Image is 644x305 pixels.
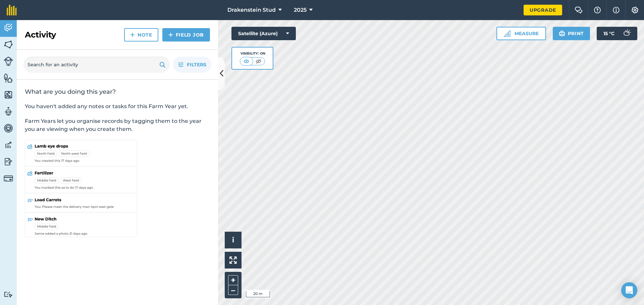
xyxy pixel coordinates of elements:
button: Filters [173,57,211,73]
img: svg+xml;base64,PD94bWwgdmVyc2lvbj0iMS4wIiBlbmNvZGluZz0idXRmLTgiPz4KPCEtLSBHZW5lcmF0b3I6IEFkb2JlIE... [620,27,633,40]
img: svg+xml;base64,PHN2ZyB4bWxucz0iaHR0cDovL3d3dy53My5vcmcvMjAwMC9zdmciIHdpZHRoPSI1NiIgaGVpZ2h0PSI2MC... [4,73,13,83]
img: A question mark icon [593,7,601,13]
button: – [228,285,238,295]
p: You haven't added any notes or tasks for this Farm Year yet. [25,102,210,110]
img: svg+xml;base64,PD94bWwgdmVyc2lvbj0iMS4wIiBlbmNvZGluZz0idXRmLTgiPz4KPCEtLSBHZW5lcmF0b3I6IEFkb2JlIE... [4,123,13,133]
button: Satellite (Azure) [231,27,296,40]
button: + [228,275,238,285]
span: 2025 [294,6,307,14]
input: Search for an activity [23,57,170,73]
img: Ruler icon [504,30,511,37]
span: Drakenstein Stud [227,6,276,14]
img: Two speech bubbles overlapping with the left bubble in the forefront [575,7,583,13]
img: fieldmargin Logo [7,5,17,15]
img: Four arrows, one pointing top left, one top right, one bottom right and the last bottom left [229,256,237,264]
img: svg+xml;base64,PHN2ZyB4bWxucz0iaHR0cDovL3d3dy53My5vcmcvMjAwMC9zdmciIHdpZHRoPSI1MCIgaGVpZ2h0PSI0MC... [242,58,251,65]
img: svg+xml;base64,PD94bWwgdmVyc2lvbj0iMS4wIiBlbmNvZGluZz0idXRmLTgiPz4KPCEtLSBHZW5lcmF0b3I6IEFkb2JlIE... [4,291,13,298]
img: svg+xml;base64,PHN2ZyB4bWxucz0iaHR0cDovL3d3dy53My5vcmcvMjAwMC9zdmciIHdpZHRoPSI1NiIgaGVpZ2h0PSI2MC... [4,90,13,100]
img: svg+xml;base64,PHN2ZyB4bWxucz0iaHR0cDovL3d3dy53My5vcmcvMjAwMC9zdmciIHdpZHRoPSI1NiIgaGVpZ2h0PSI2MC... [4,40,13,50]
img: svg+xml;base64,PD94bWwgdmVyc2lvbj0iMS4wIiBlbmNvZGluZz0idXRmLTgiPz4KPCEtLSBHZW5lcmF0b3I6IEFkb2JlIE... [4,157,13,167]
img: svg+xml;base64,PD94bWwgdmVyc2lvbj0iMS4wIiBlbmNvZGluZz0idXRmLTgiPz4KPCEtLSBHZW5lcmF0b3I6IEFkb2JlIE... [4,23,13,33]
span: i [232,236,234,244]
div: Visibility: On [240,51,265,56]
button: Measure [496,27,546,40]
a: Field Job [162,28,210,42]
a: Note [124,28,158,42]
h2: Activity [25,29,56,40]
span: 15 ° C [603,27,614,40]
img: svg+xml;base64,PHN2ZyB4bWxucz0iaHR0cDovL3d3dy53My5vcmcvMjAwMC9zdmciIHdpZHRoPSIxNyIgaGVpZ2h0PSIxNy... [613,6,620,14]
img: svg+xml;base64,PHN2ZyB4bWxucz0iaHR0cDovL3d3dy53My5vcmcvMjAwMC9zdmciIHdpZHRoPSIxOSIgaGVpZ2h0PSIyNC... [559,29,565,37]
img: svg+xml;base64,PD94bWwgdmVyc2lvbj0iMS4wIiBlbmNvZGluZz0idXRmLTgiPz4KPCEtLSBHZW5lcmF0b3I6IEFkb2JlIE... [4,57,13,66]
img: svg+xml;base64,PD94bWwgdmVyc2lvbj0iMS4wIiBlbmNvZGluZz0idXRmLTgiPz4KPCEtLSBHZW5lcmF0b3I6IEFkb2JlIE... [4,174,13,183]
a: Upgrade [524,5,562,15]
button: i [225,232,241,248]
img: svg+xml;base64,PHN2ZyB4bWxucz0iaHR0cDovL3d3dy53My5vcmcvMjAwMC9zdmciIHdpZHRoPSIxNCIgaGVpZ2h0PSIyNC... [130,31,135,39]
img: A cog icon [631,7,639,13]
p: Farm Years let you organise records by tagging them to the year you are viewing when you create t... [25,117,210,133]
img: svg+xml;base64,PD94bWwgdmVyc2lvbj0iMS4wIiBlbmNvZGluZz0idXRmLTgiPz4KPCEtLSBHZW5lcmF0b3I6IEFkb2JlIE... [4,140,13,150]
button: Print [553,27,590,40]
img: svg+xml;base64,PD94bWwgdmVyc2lvbj0iMS4wIiBlbmNvZGluZz0idXRmLTgiPz4KPCEtLSBHZW5lcmF0b3I6IEFkb2JlIE... [4,106,13,117]
img: svg+xml;base64,PHN2ZyB4bWxucz0iaHR0cDovL3d3dy53My5vcmcvMjAwMC9zdmciIHdpZHRoPSIxOSIgaGVpZ2h0PSIyNC... [159,61,166,69]
span: Filters [187,61,206,68]
h2: What are you doing this year? [25,88,210,96]
div: Open Intercom Messenger [621,282,637,298]
img: svg+xml;base64,PHN2ZyB4bWxucz0iaHR0cDovL3d3dy53My5vcmcvMjAwMC9zdmciIHdpZHRoPSIxNCIgaGVpZ2h0PSIyNC... [168,31,173,39]
button: 15 °C [597,27,637,40]
img: svg+xml;base64,PHN2ZyB4bWxucz0iaHR0cDovL3d3dy53My5vcmcvMjAwMC9zdmciIHdpZHRoPSI1MCIgaGVpZ2h0PSI0MC... [254,58,263,65]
